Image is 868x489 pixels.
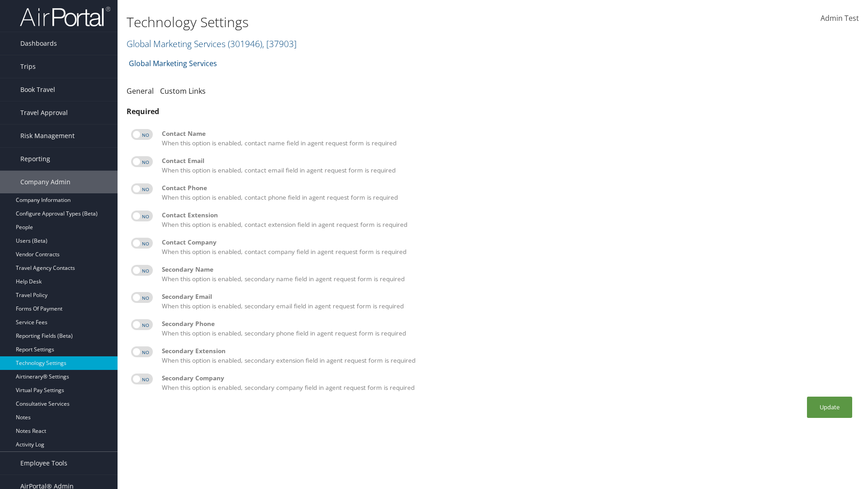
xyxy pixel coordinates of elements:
a: Global Marketing Services [129,54,217,72]
span: ( 301946 ) [228,38,262,50]
label: When this option is enabled, contact phone field in agent request form is required [162,183,854,202]
h1: Technology Settings [127,13,615,32]
label: When this option is enabled, contact extension field in agent request form is required [162,211,854,229]
label: When this option is enabled, secondary company field in agent request form is required [162,374,854,392]
button: Update [807,397,852,418]
a: General [127,86,154,96]
label: When this option is enabled, secondary name field in agent request form is required [162,265,854,283]
a: Global Marketing Services [127,38,297,50]
div: Contact Phone [162,183,854,192]
a: Admin Test [821,5,859,33]
div: Contact Extension [162,211,854,220]
label: When this option is enabled, contact email field in agent request form is required [162,156,854,175]
span: Trips [20,55,36,78]
span: Risk Management [20,125,75,147]
div: Secondary Phone [162,319,854,328]
span: Dashboards [20,32,57,55]
div: Contact Email [162,156,854,165]
span: Company Admin [20,171,71,193]
label: When this option is enabled, contact company field in agent request form is required [162,238,854,256]
label: When this option is enabled, secondary phone field in agent request form is required [162,319,854,338]
span: , [ 37903 ] [262,38,297,50]
img: airportal-logo.png [20,6,110,27]
span: Reporting [20,148,50,170]
span: Employee Tools [20,452,67,475]
div: Secondary Name [162,265,854,274]
label: When this option is enabled, secondary extension field in agent request form is required [162,346,854,365]
div: Secondary Extension [162,346,854,355]
div: Contact Company [162,238,854,247]
span: Travel Approval [20,101,68,124]
span: Admin Test [821,13,859,23]
label: When this option is enabled, secondary email field in agent request form is required [162,292,854,311]
div: Required [127,106,859,117]
span: Book Travel [20,78,55,101]
label: When this option is enabled, contact name field in agent request form is required [162,129,854,148]
div: Secondary Email [162,292,854,301]
div: Contact Name [162,129,854,138]
a: Custom Links [160,86,206,96]
div: Secondary Company [162,374,854,383]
